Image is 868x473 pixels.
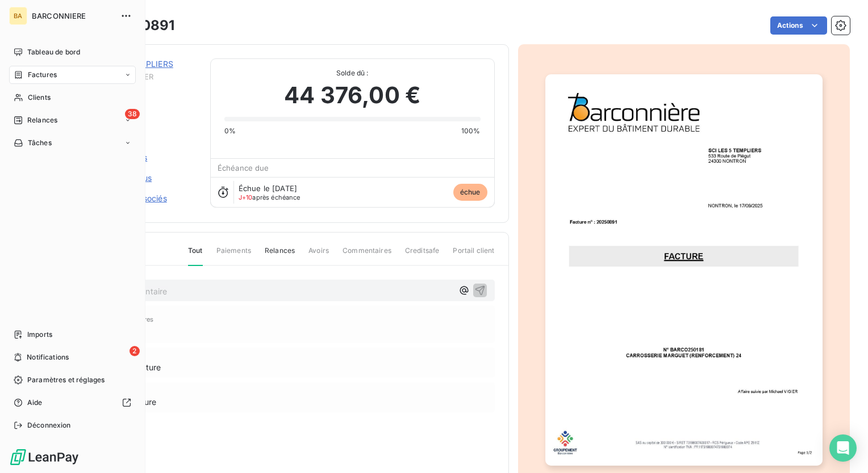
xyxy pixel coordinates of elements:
[224,126,236,136] span: 0%
[545,74,823,466] img: invoice_thumbnail
[284,78,420,112] span: 44 376,00 €
[9,448,80,466] img: Logo LeanPay
[239,194,301,201] span: après échéance
[27,375,105,385] span: Paramètres et réglages
[28,92,51,103] span: Clients
[216,246,251,265] span: Paiements
[27,47,80,57] span: Tableau de bord
[28,70,57,80] span: Factures
[453,184,487,201] span: échue
[125,109,140,119] span: 38
[27,352,69,362] span: Notifications
[343,246,391,265] span: Commentaires
[28,138,52,148] span: Tâches
[461,126,481,136] span: 100%
[265,246,295,265] span: Relances
[218,163,269,172] span: Échéance due
[224,68,481,78] span: Solde dû :
[829,434,857,462] div: Open Intercom Messenger
[27,420,71,430] span: Déconnexion
[32,11,114,20] span: BARCONNIERE
[239,184,297,193] span: Échue le [DATE]
[130,346,140,356] span: 2
[453,246,494,265] span: Portail client
[188,246,203,266] span: Tout
[27,330,52,340] span: Imports
[9,7,27,25] div: BA
[239,193,253,201] span: J+10
[405,246,440,265] span: Creditsafe
[770,16,827,35] button: Actions
[27,398,43,408] span: Aide
[9,394,136,412] a: Aide
[27,115,57,125] span: Relances
[308,246,329,265] span: Avoirs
